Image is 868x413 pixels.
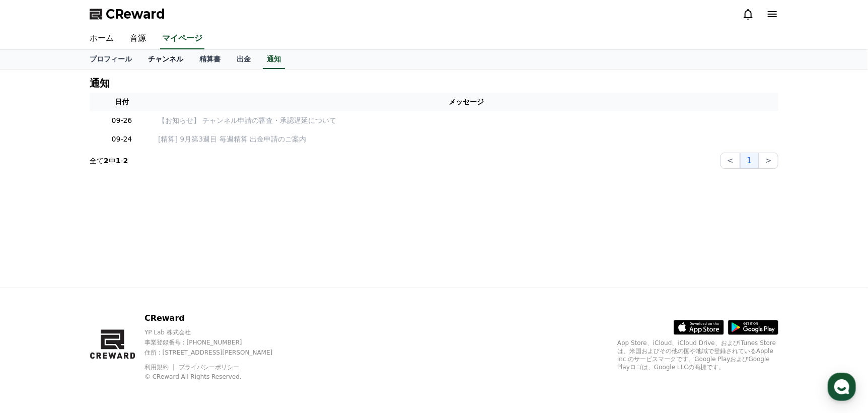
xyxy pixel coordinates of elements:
a: チャット [66,319,130,345]
p: App Store、iCloud、iCloud Drive、およびiTunes Storeは、米国およびその他の国や地域で登録されているApple Inc.のサービスマークです。Google P... [617,339,778,371]
button: 1 [740,153,758,169]
span: 設定 [156,334,168,342]
a: CReward [90,6,165,22]
a: ホーム [3,319,66,345]
span: CReward [106,6,165,22]
a: 音源 [122,28,154,49]
button: > [759,153,778,169]
strong: 2 [123,157,128,165]
a: 利用規約 [144,364,176,371]
th: 日付 [90,93,154,111]
a: ホーム [82,28,122,49]
a: 設定 [130,319,193,345]
a: 通知 [263,50,285,69]
th: メッセージ [154,93,778,111]
strong: 1 [116,157,121,165]
p: YP Lab 株式会社 [144,328,290,336]
p: © CReward All Rights Reserved. [144,373,290,381]
a: 精算書 [191,50,229,69]
a: [精算] 9月第3週目 毎週精算 出金申請のご案内 [158,134,774,145]
p: 09-26 [94,115,150,126]
p: CReward [144,312,290,324]
p: 全て 中 - [90,156,128,166]
a: 【お知らせ】 チャンネル申請の審査・承認遅延について [158,115,774,126]
span: ホーム [26,334,44,342]
a: マイページ [160,28,204,49]
p: 住所 : [STREET_ADDRESS][PERSON_NAME] [144,349,290,357]
button: < [720,153,740,169]
a: プライバシーポリシー [179,364,239,371]
a: 出金 [229,50,259,69]
p: 事業登録番号 : [PHONE_NUMBER] [144,338,290,347]
a: プロフィール [82,50,140,69]
h4: 通知 [90,78,110,89]
strong: 2 [104,157,109,165]
a: チャンネル [140,50,191,69]
p: 09-24 [94,134,150,145]
span: チャット [86,335,110,343]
